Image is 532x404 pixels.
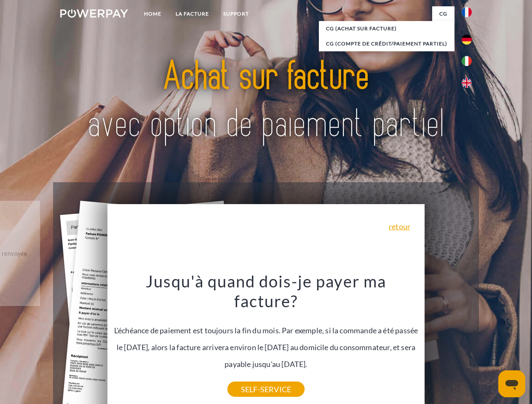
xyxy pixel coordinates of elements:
[227,382,305,397] a: SELF-SERVICE
[80,40,452,161] img: title-powerpay_fr.svg
[112,271,420,311] h3: Jusqu'à quand dois-je payer ma facture?
[60,9,128,18] img: logo-powerpay-white.svg
[168,6,216,21] a: LA FACTURE
[112,271,420,389] div: L'échéance de paiement est toujours la fin du mois. Par exemple, si la commande a été passée le [...
[319,36,454,51] a: CG (Compte de crédit/paiement partiel)
[498,370,525,397] iframe: Bouton de lancement de la fenêtre de messagerie
[462,7,472,17] img: fr
[319,21,454,36] a: CG (achat sur facture)
[216,6,256,21] a: Support
[137,6,168,21] a: Home
[432,6,454,21] a: CG
[389,223,410,230] a: retour
[462,78,472,88] img: en
[462,35,472,45] img: de
[462,56,472,66] img: it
